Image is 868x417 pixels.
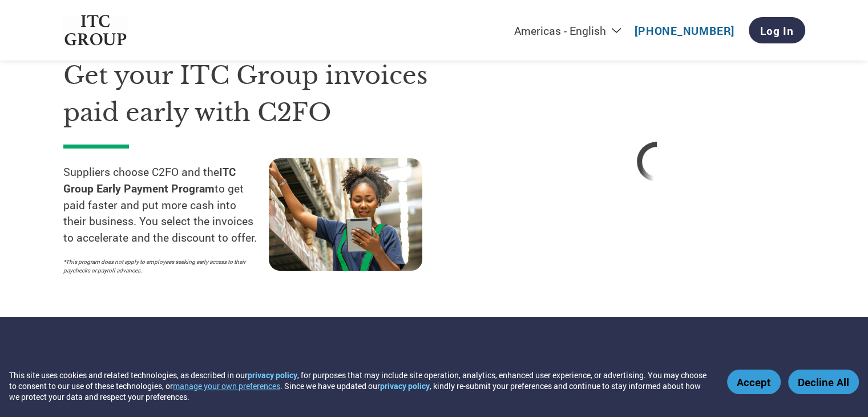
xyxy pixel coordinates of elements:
[63,258,257,275] p: *This program does not apply to employees seeking early access to their paychecks or payroll adva...
[269,158,422,271] img: supply chain worker
[63,165,236,195] strong: ITC Group Early Payment Program
[173,380,280,391] button: manage your own preferences
[9,370,710,402] div: This site uses cookies and related technologies, as described in our , for purposes that may incl...
[788,370,859,394] button: Decline All
[380,380,430,391] a: privacy policy
[63,15,128,46] img: ITC Group
[63,57,474,131] h1: Get your ITC Group invoices paid early with C2FO
[63,164,269,246] p: Suppliers choose C2FO and the to get paid faster and put more cash into their business. You selec...
[635,23,734,38] a: [PHONE_NUMBER]
[727,370,781,394] button: Accept
[749,17,805,43] a: Log In
[248,370,297,380] a: privacy policy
